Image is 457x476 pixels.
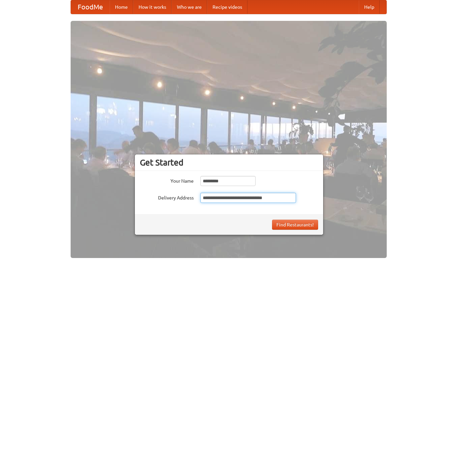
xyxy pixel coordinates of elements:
a: FoodMe [71,0,110,14]
label: Your Name [140,176,194,184]
a: Help [359,0,380,14]
a: Home [110,0,133,14]
label: Delivery Address [140,193,194,201]
a: Who we are [172,0,207,14]
h3: Get Started [140,157,318,168]
button: Find Restaurants! [272,220,318,230]
a: How it works [133,0,172,14]
a: Recipe videos [207,0,247,14]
